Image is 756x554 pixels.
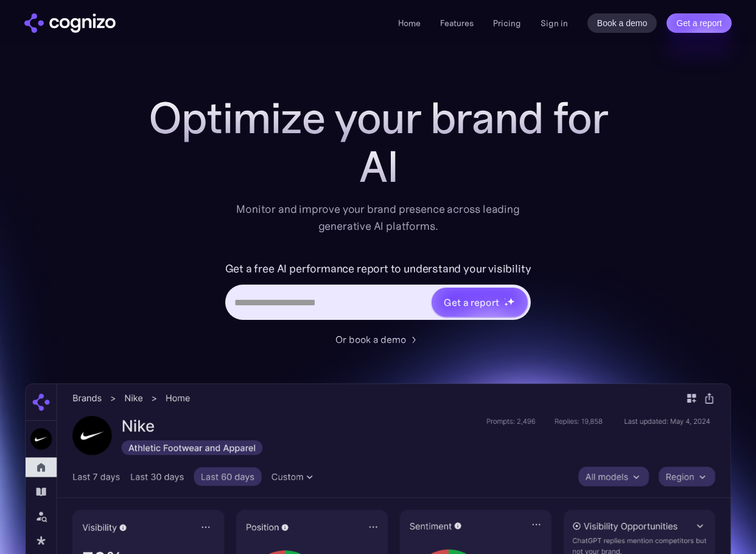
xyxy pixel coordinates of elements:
[225,259,531,279] label: Get a free AI performance report to understand your visibility
[24,13,116,33] img: cognizo logo
[587,13,657,33] a: Book a demo
[135,142,621,191] div: AI
[493,18,521,29] a: Pricing
[504,302,508,306] img: star
[504,298,506,300] img: star
[135,94,621,142] h1: Optimize your brand for
[440,18,474,29] a: Features
[507,297,515,305] img: star
[228,201,528,235] div: Monitor and improve your brand presence across leading generative AI platforms.
[398,18,421,29] a: Home
[225,259,531,326] form: Hero URL Input Form
[541,16,568,30] a: Sign in
[667,13,732,33] a: Get a report
[24,13,116,33] a: home
[430,286,529,318] a: Get a reportstarstarstar
[444,295,499,310] div: Get a report
[335,332,421,347] a: Or book a demo
[335,332,406,347] div: Or book a demo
